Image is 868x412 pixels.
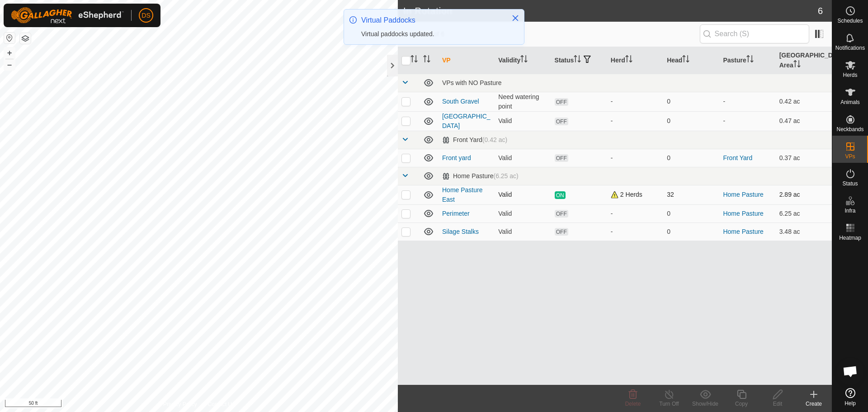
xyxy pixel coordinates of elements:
[663,223,719,241] td: 0
[611,153,660,163] div: -
[839,235,861,241] span: Heatmap
[746,57,754,64] p-sorticon: Activate to sort
[793,62,801,69] p-sorticon: Activate to sort
[520,57,528,64] p-sorticon: Activate to sort
[844,208,855,213] span: Infra
[555,154,568,162] span: OFF
[687,400,723,408] div: Show/Hide
[611,227,660,237] div: -
[776,185,832,204] td: 2.89 ac
[442,210,470,217] a: Perimeter
[776,223,832,241] td: 3.48 ac
[482,136,507,143] span: (0.42 ac)
[796,400,832,408] div: Create
[403,5,818,16] h2: In Rotation
[495,204,551,223] td: Valid
[555,210,568,218] span: OFF
[663,111,719,131] td: 0
[574,57,581,64] p-sorticon: Activate to sort
[208,400,235,408] a: Contact Us
[4,47,15,58] button: +
[723,228,763,235] a: Home Pasture
[723,154,752,161] a: Front Yard
[845,154,855,159] span: VPs
[842,181,858,186] span: Status
[818,4,823,18] span: 6
[493,172,518,180] span: (6.25 ac)
[611,209,660,218] div: -
[651,400,687,408] div: Turn Off
[495,185,551,204] td: Valid
[682,57,689,64] p-sorticon: Activate to sort
[442,186,482,203] a: Home Pasture East
[843,72,857,78] span: Herds
[719,92,775,111] td: -
[423,57,430,64] p-sorticon: Activate to sort
[607,47,663,74] th: Herd
[836,127,863,132] span: Neckbands
[442,98,479,105] a: South Gravel
[551,47,607,74] th: Status
[4,33,15,43] button: Reset Map
[361,15,502,26] div: Virtual Paddocks
[759,400,796,408] div: Edit
[442,172,519,180] div: Home Pasture
[663,47,719,74] th: Head
[509,12,522,24] button: Close
[844,401,856,406] span: Help
[776,111,832,131] td: 0.47 ac
[719,111,775,131] td: -
[495,92,551,111] td: Need watering point
[611,97,660,106] div: -
[410,57,418,64] p-sorticon: Activate to sort
[442,228,479,235] a: Silage Stalks
[495,47,551,74] th: Validity
[663,149,719,167] td: 0
[837,358,864,385] div: Open chat
[442,113,491,129] a: [GEOGRAPHIC_DATA]
[403,29,700,39] span: 0 selected of 6
[442,154,471,161] a: Front yard
[776,92,832,111] td: 0.42 ac
[142,11,150,20] span: DS
[700,24,809,43] input: Search (S)
[442,79,828,86] div: VPs with NO Pasture
[723,191,763,198] a: Home Pasture
[837,18,863,24] span: Schedules
[663,185,719,204] td: 32
[611,190,660,199] div: 2 Herds
[4,59,15,70] button: –
[832,384,868,410] a: Help
[439,47,495,74] th: VP
[611,116,660,126] div: -
[163,400,197,408] a: Privacy Policy
[555,98,568,106] span: OFF
[625,401,641,407] span: Delete
[723,400,759,408] div: Copy
[835,45,865,51] span: Notifications
[776,149,832,167] td: 0.37 ac
[555,228,568,236] span: OFF
[11,7,124,24] img: Gallagher Logo
[361,29,502,39] div: Virtual paddocks updated.
[625,57,632,64] p-sorticon: Activate to sort
[776,47,832,74] th: [GEOGRAPHIC_DATA] Area
[723,210,763,217] a: Home Pasture
[495,111,551,131] td: Valid
[719,47,775,74] th: Pasture
[442,136,507,144] div: Front Yard
[495,223,551,241] td: Valid
[663,204,719,223] td: 0
[555,191,566,199] span: ON
[776,204,832,223] td: 6.25 ac
[20,33,31,44] button: Map Layers
[555,118,568,125] span: OFF
[495,149,551,167] td: Valid
[840,99,860,105] span: Animals
[663,92,719,111] td: 0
